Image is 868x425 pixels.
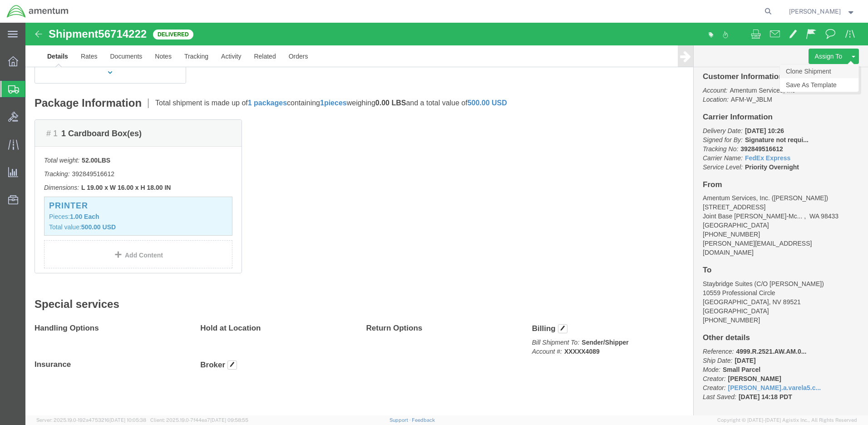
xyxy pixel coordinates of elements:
span: [DATE] 09:58:55 [210,417,248,423]
span: Client: 2025.19.0-7f44ea7 [150,417,248,423]
iframe: FS Legacy Container [25,23,868,415]
img: logo [6,5,69,18]
span: Copyright © [DATE]-[DATE] Agistix Inc., All Rights Reserved [717,416,857,424]
span: Server: 2025.19.0-192a4753216 [36,417,146,423]
button: [PERSON_NAME] [789,6,856,17]
a: Support [390,417,412,423]
span: Richard Varela [789,6,841,16]
span: [DATE] 10:05:38 [109,417,146,423]
a: Feedback [412,417,435,423]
